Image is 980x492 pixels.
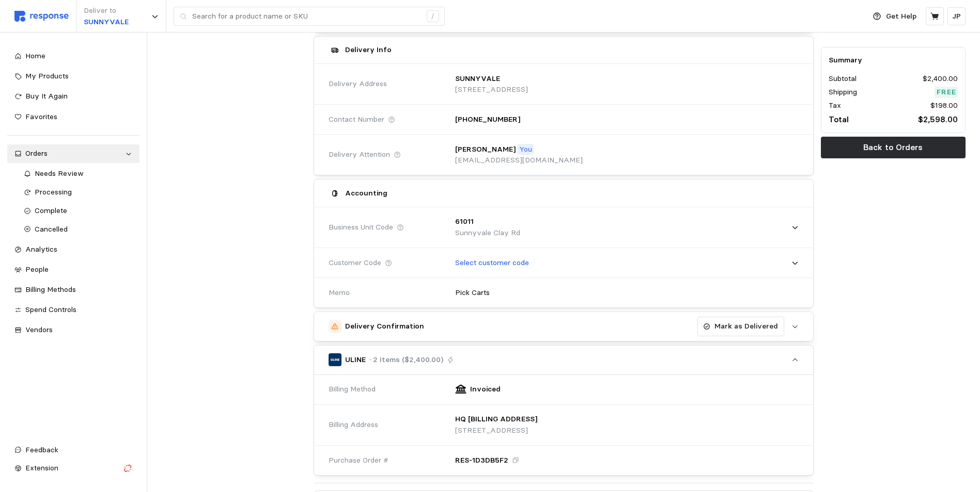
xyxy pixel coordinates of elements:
[455,144,516,155] p: [PERSON_NAME]
[947,7,966,25] button: JP
[329,287,350,299] span: Memo
[329,257,381,269] span: Customer Code
[7,87,139,106] a: Buy It Again
[697,317,784,336] button: Mark as Delivered
[455,287,490,299] p: Pick Carts
[470,384,501,395] p: Invoiced
[427,10,439,23] div: /
[821,137,966,158] button: Back to Orders
[25,112,57,121] span: Favorites
[314,375,813,475] div: ULINE· 2 Items ($2,400.00)
[829,55,958,65] h5: Summary
[455,455,508,466] p: RES-1D3DB5F2
[329,455,388,466] span: Purchase Order #
[455,425,537,436] p: [STREET_ADDRESS]
[35,224,68,234] span: Cancelled
[17,183,139,202] a: Processing
[25,91,68,101] span: Buy It Again
[455,114,520,125] p: [PHONE_NUMBER]
[25,71,69,80] span: My Products
[714,321,778,332] p: Mark as Delivered
[314,312,813,341] button: Delivery ConfirmationMark as Delivered
[329,149,390,160] span: Delivery Attention
[345,44,392,55] h5: Delivery Info
[14,11,69,22] img: svg%3e
[863,141,923,154] p: Back to Orders
[25,51,45,60] span: Home
[314,346,813,374] button: ULINE· 2 Items ($2,400.00)
[17,165,139,183] a: Needs Review
[886,11,916,22] p: Get Help
[952,11,961,22] p: JP
[7,301,139,319] a: Spend Controls
[345,188,387,199] h5: Accounting
[329,384,376,395] span: Billing Method
[329,114,384,125] span: Contact Number
[35,206,67,215] span: Complete
[937,87,956,98] p: Free
[329,78,387,90] span: Delivery Address
[17,220,139,239] a: Cancelled
[7,281,139,299] a: Billing Methods
[455,414,537,425] p: HQ [BILLING ADDRESS]
[829,87,857,98] p: Shipping
[84,5,129,17] p: Deliver to
[329,222,393,233] span: Business Unit Code
[25,305,76,314] span: Spend Controls
[829,73,857,85] p: Subtotal
[7,260,139,279] a: People
[25,445,58,454] span: Feedback
[25,148,121,159] div: Orders
[25,325,53,334] span: Vendors
[7,47,139,65] a: Home
[455,73,500,85] p: SUNNYVALE
[867,7,923,26] button: Get Help
[7,321,139,339] a: Vendors
[455,227,520,239] p: Sunnyvale Clay Rd
[7,144,139,163] a: Orders
[84,17,129,28] p: SUNNYVALE
[923,73,958,85] p: $2,400.00
[329,419,378,431] span: Billing Address
[25,265,49,274] span: People
[35,169,84,178] span: Needs Review
[192,7,421,26] input: Search for a product name or SKU
[829,100,841,111] p: Tax
[369,354,443,366] p: · 2 Items ($2,400.00)
[25,244,57,254] span: Analytics
[7,459,139,478] button: Extension
[455,257,529,269] p: Select customer code
[455,84,528,95] p: [STREET_ADDRESS]
[25,285,76,294] span: Billing Methods
[7,240,139,259] a: Analytics
[7,441,139,460] button: Feedback
[25,463,58,472] span: Extension
[345,354,366,366] p: ULINE
[930,100,958,111] p: $198.00
[7,108,139,126] a: Favorites
[17,202,139,220] a: Complete
[829,113,849,126] p: Total
[455,155,583,166] p: [EMAIL_ADDRESS][DOMAIN_NAME]
[455,216,474,227] p: 61011
[7,67,139,86] a: My Products
[918,113,958,126] p: $2,598.00
[519,144,532,155] p: You
[345,321,424,332] h5: Delivery Confirmation
[35,187,72,196] span: Processing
